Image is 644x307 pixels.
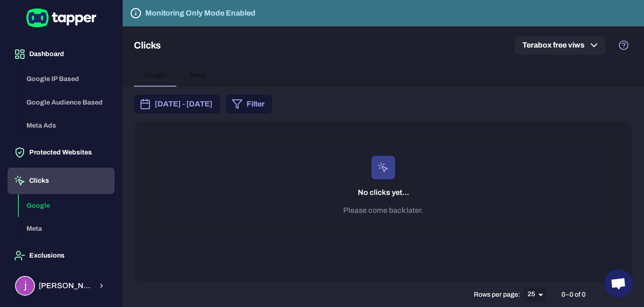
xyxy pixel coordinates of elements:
h6: Monitoring Only Mode Enabled [145,8,256,19]
span: [PERSON_NAME] chaudhary [39,281,92,291]
p: 0–0 of 0 [561,291,586,299]
img: jang bahadur chaudhary [16,277,34,295]
button: Terabox free viws [515,36,605,55]
a: Exclusions [8,251,115,259]
div: Open chat [604,269,633,298]
a: Clicks [8,176,115,184]
button: Clicks [8,168,115,194]
button: Filter [226,95,272,113]
a: Dashboard [8,49,115,57]
p: Please come back later. [343,206,423,215]
p: Rows per page: [474,291,520,299]
button: [DATE] - [DATE] [134,95,220,113]
span: [DATE] - [DATE] [155,98,213,110]
svg: Tapper is not blocking any fraudulent activity for this domain [130,8,141,19]
div: 25 [524,288,546,301]
button: Exclusions [8,242,115,269]
a: Protected Websites [8,148,115,156]
h5: Clicks [134,40,161,51]
button: Protected Websites [8,139,115,166]
button: jang bahadur chaudhary[PERSON_NAME] chaudhary [8,272,115,299]
button: Dashboard [8,41,115,67]
h6: No clicks yet... [358,187,409,198]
